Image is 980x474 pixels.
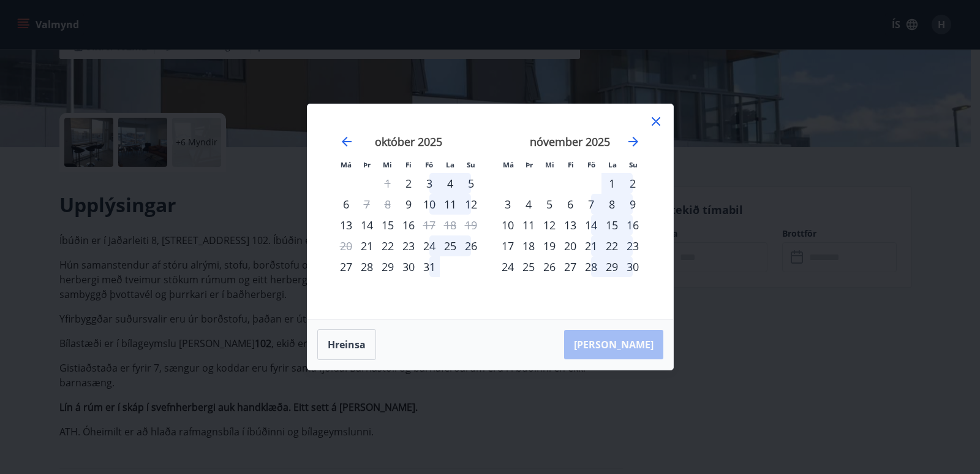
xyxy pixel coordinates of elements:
td: Choose fimmtudagur, 27. nóvember 2025 as your check-in date. It’s available. [560,256,581,277]
td: Choose fimmtudagur, 23. október 2025 as your check-in date. It’s available. [398,235,419,256]
td: Choose miðvikudagur, 29. október 2025 as your check-in date. It’s available. [377,256,398,277]
td: Choose föstudagur, 10. október 2025 as your check-in date. It’s available. [419,194,440,215]
td: Choose miðvikudagur, 22. október 2025 as your check-in date. It’s available. [377,235,398,256]
div: 3 [419,173,440,194]
div: 19 [539,235,560,256]
div: 12 [539,215,560,235]
td: Choose föstudagur, 31. október 2025 as your check-in date. It’s available. [419,256,440,277]
div: 11 [518,215,539,235]
td: Choose mánudagur, 13. október 2025 as your check-in date. It’s available. [336,215,356,235]
td: Choose föstudagur, 7. nóvember 2025 as your check-in date. It’s available. [581,194,601,215]
div: 4 [518,194,539,215]
div: 25 [440,235,461,256]
div: 22 [377,235,398,256]
small: Fö [587,160,595,169]
div: 2 [622,173,643,194]
td: Choose föstudagur, 28. nóvember 2025 as your check-in date. It’s available. [581,256,601,277]
div: Aðeins innritun í boði [356,235,377,256]
td: Choose fimmtudagur, 13. nóvember 2025 as your check-in date. It’s available. [560,215,581,235]
td: Choose mánudagur, 6. október 2025 as your check-in date. It’s available. [336,194,356,215]
div: 16 [622,215,643,235]
div: 5 [539,194,560,215]
div: 8 [601,194,622,215]
div: 13 [336,215,356,235]
td: Choose sunnudagur, 12. október 2025 as your check-in date. It’s available. [461,194,481,215]
div: 30 [622,256,643,277]
td: Choose sunnudagur, 23. nóvember 2025 as your check-in date. It’s available. [622,235,643,256]
td: Choose föstudagur, 21. nóvember 2025 as your check-in date. It’s available. [581,235,601,256]
div: 28 [581,256,601,277]
td: Choose mánudagur, 27. október 2025 as your check-in date. It’s available. [336,256,356,277]
div: 7 [581,194,601,215]
div: 10 [419,194,440,215]
small: Su [467,160,475,169]
div: 6 [560,194,581,215]
td: Choose fimmtudagur, 6. nóvember 2025 as your check-in date. It’s available. [560,194,581,215]
div: 6 [336,194,356,215]
small: Mi [545,160,554,169]
div: 29 [377,256,398,277]
div: 29 [601,256,622,277]
div: 18 [518,235,539,256]
td: Choose þriðjudagur, 14. október 2025 as your check-in date. It’s available. [356,215,377,235]
div: 23 [622,235,643,256]
td: Not available. föstudagur, 17. október 2025 [419,215,440,235]
td: Choose fimmtudagur, 2. október 2025 as your check-in date. It’s available. [398,173,419,194]
div: 22 [601,235,622,256]
small: Má [341,160,352,169]
td: Choose mánudagur, 24. nóvember 2025 as your check-in date. It’s available. [497,256,518,277]
td: Choose sunnudagur, 5. október 2025 as your check-in date. It’s available. [461,173,481,194]
div: Move backward to switch to the previous month. [339,134,354,149]
td: Not available. miðvikudagur, 1. október 2025 [377,173,398,194]
td: Choose fimmtudagur, 30. október 2025 as your check-in date. It’s available. [398,256,419,277]
small: Fi [405,160,412,169]
td: Choose laugardagur, 29. nóvember 2025 as your check-in date. It’s available. [601,256,622,277]
td: Choose laugardagur, 25. október 2025 as your check-in date. It’s available. [440,235,461,256]
td: Choose laugardagur, 4. október 2025 as your check-in date. It’s available. [440,173,461,194]
td: Choose laugardagur, 11. október 2025 as your check-in date. It’s available. [440,194,461,215]
strong: október 2025 [375,134,442,149]
td: Choose fimmtudagur, 16. október 2025 as your check-in date. It’s available. [398,215,419,235]
div: 27 [336,256,356,277]
small: Þr [363,160,371,169]
button: Hreinsa [317,329,376,360]
div: 23 [398,235,419,256]
div: 1 [601,173,622,194]
div: 12 [461,194,481,215]
div: 26 [539,256,560,277]
div: 25 [518,256,539,277]
td: Choose miðvikudagur, 5. nóvember 2025 as your check-in date. It’s available. [539,194,560,215]
td: Choose mánudagur, 10. nóvember 2025 as your check-in date. It’s available. [497,215,518,235]
td: Choose sunnudagur, 2. nóvember 2025 as your check-in date. It’s available. [622,173,643,194]
td: Choose þriðjudagur, 4. nóvember 2025 as your check-in date. It’s available. [518,194,539,215]
td: Choose laugardagur, 15. nóvember 2025 as your check-in date. It’s available. [601,215,622,235]
td: Choose sunnudagur, 26. október 2025 as your check-in date. It’s available. [461,235,481,256]
td: Choose mánudagur, 3. nóvember 2025 as your check-in date. It’s available. [497,194,518,215]
div: 30 [398,256,419,277]
div: Aðeins innritun í boði [398,194,419,215]
div: 10 [497,215,518,235]
div: 24 [497,256,518,277]
div: 15 [601,215,622,235]
td: Choose sunnudagur, 9. nóvember 2025 as your check-in date. It’s available. [622,194,643,215]
strong: nóvember 2025 [530,134,610,149]
td: Not available. sunnudagur, 19. október 2025 [461,215,481,235]
td: Choose miðvikudagur, 15. október 2025 as your check-in date. It’s available. [377,215,398,235]
td: Choose föstudagur, 3. október 2025 as your check-in date. It’s available. [419,173,440,194]
small: Fö [425,160,433,169]
small: Fi [568,160,574,169]
div: 3 [497,194,518,215]
div: 13 [560,215,581,235]
small: Þr [526,160,533,169]
div: 31 [419,256,440,277]
div: 20 [560,235,581,256]
div: 24 [419,235,440,256]
div: 16 [398,215,419,235]
td: Choose miðvikudagur, 26. nóvember 2025 as your check-in date. It’s available. [539,256,560,277]
div: 21 [581,235,601,256]
td: Choose laugardagur, 22. nóvember 2025 as your check-in date. It’s available. [601,235,622,256]
td: Choose þriðjudagur, 28. október 2025 as your check-in date. It’s available. [356,256,377,277]
div: 5 [461,173,481,194]
td: Choose föstudagur, 14. nóvember 2025 as your check-in date. It’s available. [581,215,601,235]
div: Calendar [322,119,658,304]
